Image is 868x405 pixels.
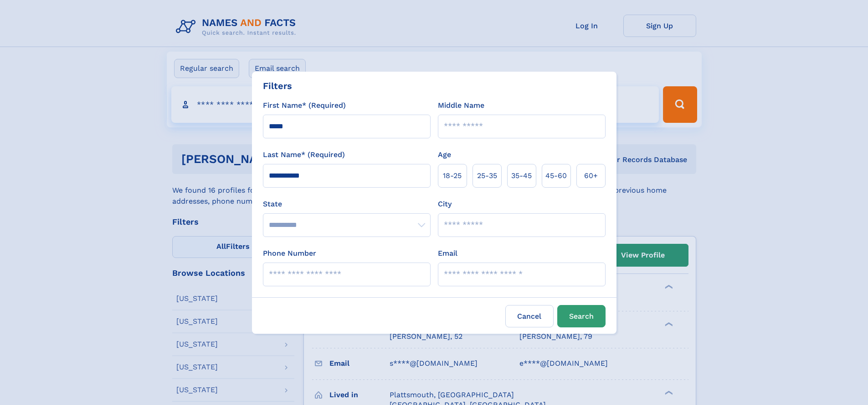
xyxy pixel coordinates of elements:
label: State [263,199,431,210]
span: 35‑45 [511,170,532,181]
label: Age [438,149,451,160]
label: Email [438,248,457,259]
div: Filters [263,79,292,93]
label: Cancel [505,305,554,327]
label: Phone Number [263,248,316,259]
span: 45‑60 [545,170,567,181]
span: 25‑35 [477,170,497,181]
span: 60+ [584,170,598,181]
label: First Name* (Required) [263,100,346,111]
label: Last Name* (Required) [263,149,345,160]
label: City [438,199,452,210]
button: Search [557,305,606,327]
span: 18‑25 [443,170,462,181]
label: Middle Name [438,100,484,111]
